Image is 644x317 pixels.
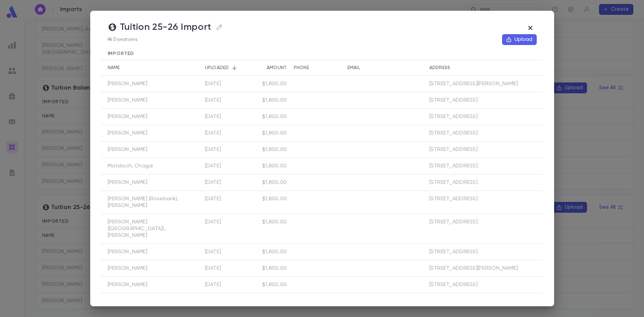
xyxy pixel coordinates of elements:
div: Email [347,60,360,76]
div: 8/19/2025 [205,81,221,87]
div: [STREET_ADDRESS] [429,281,478,288]
div: [STREET_ADDRESS] [429,97,478,104]
p: [PERSON_NAME] [108,130,148,137]
button: Sort [229,62,240,73]
div: $1,800.00 [262,97,287,104]
div: $1,800.00 [262,81,287,87]
p: 96 Donations [108,37,225,42]
div: 8/19/2025 [205,97,221,104]
div: $1,800.00 [262,196,287,202]
span: Imported [108,51,134,56]
p: [PERSON_NAME] [108,97,148,104]
div: 8/19/2025 [205,146,221,153]
p: [PERSON_NAME] [108,81,148,87]
p: [PERSON_NAME] (Rosebank), [PERSON_NAME] [108,196,181,209]
div: Address [426,60,543,76]
div: [STREET_ADDRESS] [429,179,478,186]
div: 8/19/2025 [205,113,221,120]
h4: Tuition 25-26 Import [108,21,225,33]
div: Phone [290,60,344,76]
div: Amount [267,60,287,76]
div: 8/19/2025 [205,163,221,169]
p: [PERSON_NAME] ([GEOGRAPHIC_DATA]), [PERSON_NAME] [108,219,181,239]
div: [STREET_ADDRESS] [429,130,478,137]
div: 8/19/2025 [205,130,221,137]
div: $1,800.00 [262,146,287,153]
div: [STREET_ADDRESS] [429,113,478,120]
div: $1,800.00 [262,179,287,186]
div: 8/19/2025 [205,196,221,202]
div: Uploaded [202,60,252,76]
p: [PERSON_NAME] [108,265,148,272]
div: [STREET_ADDRESS][PERSON_NAME] [429,81,518,87]
div: [STREET_ADDRESS] [429,196,478,202]
div: [STREET_ADDRESS] [429,219,478,225]
div: Email [344,60,426,76]
div: Name [101,60,185,76]
div: Address [429,60,450,76]
p: [PERSON_NAME] [108,179,148,186]
button: Sort [256,62,267,73]
div: 8/19/2025 [205,179,221,186]
div: $1,800.00 [262,265,287,272]
div: $1,800.00 [262,113,287,120]
div: [STREET_ADDRESS] [429,249,478,255]
p: [PERSON_NAME] [108,249,148,255]
div: 8/19/2025 [205,249,221,255]
button: Upload [502,34,537,45]
div: 8/19/2025 [205,265,221,272]
p: Matzliach, Chagai [108,163,153,169]
p: [PERSON_NAME] [108,146,148,153]
div: $1,800.00 [262,219,287,225]
div: Uploaded [205,60,229,76]
div: 8/19/2025 [205,219,221,225]
div: [STREET_ADDRESS] [429,163,478,169]
div: [STREET_ADDRESS] [429,146,478,153]
div: $1,800.00 [262,281,287,288]
div: Phone [294,60,309,76]
div: $1,800.00 [262,249,287,255]
div: [STREET_ADDRESS][PERSON_NAME] [429,265,518,272]
div: 8/19/2025 [205,281,221,288]
p: [PERSON_NAME] [108,113,148,120]
div: Amount [252,60,290,76]
div: $1,800.00 [262,163,287,169]
div: $1,800.00 [262,130,287,137]
p: [PERSON_NAME] [108,281,148,288]
div: Name [108,60,120,76]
